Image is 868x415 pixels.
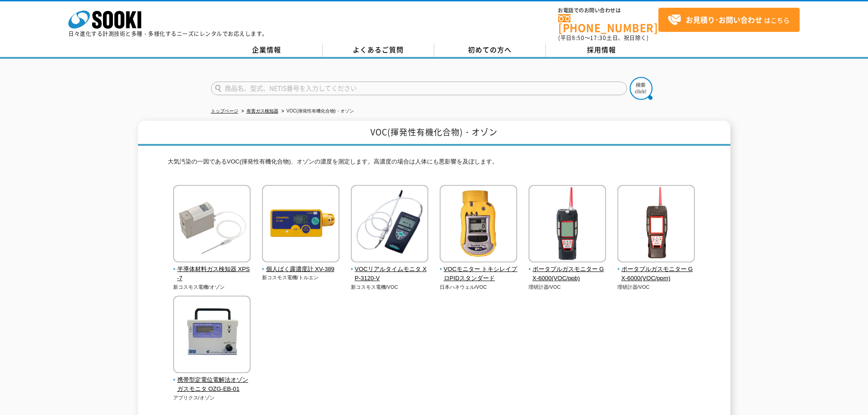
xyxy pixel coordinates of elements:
span: (平日 ～ 土日、祝日除く) [558,34,648,42]
span: 初めての方へ [468,45,512,55]
a: お見積り･お問い合わせはこちら [658,8,800,32]
input: 商品名、型式、NETIS番号を入力してください [211,82,627,95]
p: 理研計器/VOC [617,283,695,291]
img: 半導体材料ガス検知器 XPS-7 [173,185,251,265]
span: はこちら [668,13,790,27]
p: アプリクス/オゾン [173,394,251,402]
a: よくあるご質問 [323,43,434,57]
li: VOC(揮発性有機化合物)・オゾン [280,107,354,116]
h1: VOC(揮発性有機化合物)・オゾン [138,121,730,146]
img: 携帯型定電位電解法オゾンガスモニタ OZG-EB-01 [173,296,251,375]
img: ポータブルガスモニター GX-6000(VOC/ppb) [529,185,606,265]
a: 個人ばく露濃度計 XV-389 [262,256,340,274]
img: btn_search.png [630,77,652,100]
a: 有害ガス検知器 [247,108,278,113]
span: ポータブルガスモニター GX-6000(VOC/ppm) [617,265,695,284]
p: 新コスモス電機/オゾン [173,283,251,291]
p: 日本ハネウェル/VOC [440,283,518,291]
a: ポータブルガスモニター GX-6000(VOC/ppb) [529,256,606,283]
p: 日々進化する計測技術と多種・多様化するニーズにレンタルでお応えします。 [68,31,268,36]
span: 携帯型定電位電解法オゾンガスモニタ OZG-EB-01 [173,375,251,395]
span: ポータブルガスモニター GX-6000(VOC/ppb) [529,265,606,284]
a: トップページ [211,108,238,113]
a: VOCリアルタイムモニタ XP-3120-V [351,256,429,283]
span: 8:50 [572,34,585,42]
a: 初めての方へ [434,43,546,57]
img: ポータブルガスモニター GX-6000(VOC/ppm) [617,185,695,265]
img: VOCモニター トキシレイプロPIDスタンダード [440,185,517,265]
a: 携帯型定電位電解法オゾンガスモニタ OZG-EB-01 [173,367,251,394]
span: VOCリアルタイムモニタ XP-3120-V [351,265,429,284]
img: VOCリアルタイムモニタ XP-3120-V [351,185,428,265]
a: [PHONE_NUMBER] [558,14,658,33]
p: 大気汚染の一因であるVOC(揮発性有機化合物)、オゾンの濃度を測定します。高濃度の場合は人体にも悪影響を及ぼします。 [168,157,701,171]
p: 新コスモス電機/VOC [351,283,429,291]
a: 採用情報 [546,43,657,57]
p: 理研計器/VOC [529,283,606,291]
span: 個人ばく露濃度計 XV-389 [262,265,340,274]
a: 企業情報 [211,43,323,57]
a: ポータブルガスモニター GX-6000(VOC/ppm) [617,256,695,283]
a: 半導体材料ガス検知器 XPS-7 [173,256,251,283]
img: 個人ばく露濃度計 XV-389 [262,185,339,265]
span: 17:30 [590,34,606,42]
strong: お見積り･お問い合わせ [686,14,762,25]
span: お電話でのお問い合わせは [558,8,658,13]
span: VOCモニター トキシレイプロPIDスタンダード [440,265,518,284]
span: 半導体材料ガス検知器 XPS-7 [173,265,251,284]
p: 新コスモス電機/トルエン [262,274,340,282]
a: VOCモニター トキシレイプロPIDスタンダード [440,256,518,283]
